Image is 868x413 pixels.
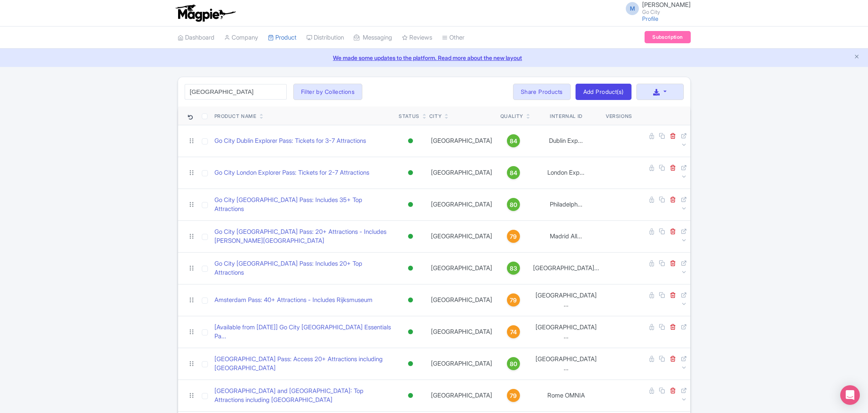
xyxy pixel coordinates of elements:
div: Active [406,167,415,179]
a: Go City [GEOGRAPHIC_DATA] Pass: Includes 35+ Top Attractions [214,195,393,214]
a: Go City London Explorer Pass: Tickets for 2-7 Attractions [214,168,369,178]
a: Go City [GEOGRAPHIC_DATA] Pass: 20+ Attractions - Includes [PERSON_NAME][GEOGRAPHIC_DATA] [214,227,393,246]
a: Amsterdam Pass: 40+ Attractions - Includes Rijksmuseum [214,295,373,305]
a: 83 [500,262,527,275]
td: [GEOGRAPHIC_DATA] [426,380,497,411]
a: 79 [500,293,527,306]
a: 84 [500,166,527,179]
span: 84 [510,169,517,178]
div: Active [406,262,415,274]
div: Active [406,199,415,211]
td: Rome OMNIA [530,380,602,411]
td: [GEOGRAPHIC_DATA] [426,220,497,252]
span: M [626,2,639,15]
div: Open Intercom Messenger [840,385,860,405]
a: Product [268,27,297,49]
a: Go City [GEOGRAPHIC_DATA] Pass: Includes 20+ Top Attractions [214,259,393,278]
a: Profile [642,15,658,22]
div: Active [406,231,415,242]
td: Dublin Exp... [530,125,602,157]
a: Messaging [354,27,392,49]
small: Go City [642,9,691,15]
div: Status [399,113,419,120]
a: Company [224,27,258,49]
div: Active [406,135,415,147]
button: Close announcement [854,53,860,62]
div: City [429,113,442,120]
td: [GEOGRAPHIC_DATA] ... [530,316,602,348]
a: [Available from [DATE]] Go City [GEOGRAPHIC_DATA] Essentials Pa... [214,323,393,341]
td: Madrid All... [530,220,602,252]
td: [GEOGRAPHIC_DATA]... [530,252,602,284]
td: [GEOGRAPHIC_DATA] ... [530,348,602,380]
div: Product Name [214,113,257,120]
span: 79 [510,232,517,241]
a: Other [442,27,464,49]
span: 83 [510,264,517,273]
span: 84 [510,137,517,146]
a: Distribution [306,27,344,49]
td: London Exp... [530,157,602,189]
a: 80 [500,357,527,370]
div: Active [406,326,415,338]
span: 79 [510,391,517,400]
span: 74 [510,328,517,337]
td: [GEOGRAPHIC_DATA] [426,189,497,220]
a: Share Products [513,84,571,100]
div: Active [406,358,415,370]
a: Go City Dublin Explorer Pass: Tickets for 3-7 Attractions [214,136,366,146]
th: Versions [602,107,636,125]
td: [GEOGRAPHIC_DATA] [426,316,497,348]
input: Search product name, city, or interal id [185,84,287,100]
img: logo-ab69f6fb50320c5b225c76a69d11143b.png [174,4,237,22]
span: 80 [510,200,517,209]
td: [GEOGRAPHIC_DATA] [426,157,497,189]
a: Reviews [402,27,432,49]
td: Philadelph... [530,189,602,220]
a: M [PERSON_NAME] Go City [621,2,691,15]
a: [GEOGRAPHIC_DATA] Pass: Access 20+ Attractions including [GEOGRAPHIC_DATA] [214,355,393,373]
a: Add Product(s) [576,84,631,100]
a: [GEOGRAPHIC_DATA] and [GEOGRAPHIC_DATA]: Top Attractions including [GEOGRAPHIC_DATA] [214,386,393,405]
a: Dashboard [178,27,214,49]
a: 74 [500,325,527,338]
span: 79 [510,296,517,305]
span: [PERSON_NAME] [642,1,691,9]
td: [GEOGRAPHIC_DATA] [426,252,497,284]
a: 79 [500,230,527,243]
td: [GEOGRAPHIC_DATA] ... [530,284,602,316]
td: [GEOGRAPHIC_DATA] [426,348,497,380]
th: Internal ID [530,107,602,125]
td: [GEOGRAPHIC_DATA] [426,125,497,157]
a: We made some updates to the platform. Read more about the new layout [5,53,863,62]
a: Subscription [645,31,690,43]
div: Active [406,294,415,306]
div: Quality [500,113,523,120]
a: 84 [500,134,527,147]
button: Filter by Collections [293,84,363,100]
a: 80 [500,198,527,211]
div: Active [406,390,415,402]
td: [GEOGRAPHIC_DATA] [426,284,497,316]
a: 79 [500,389,527,402]
span: 80 [510,360,517,369]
